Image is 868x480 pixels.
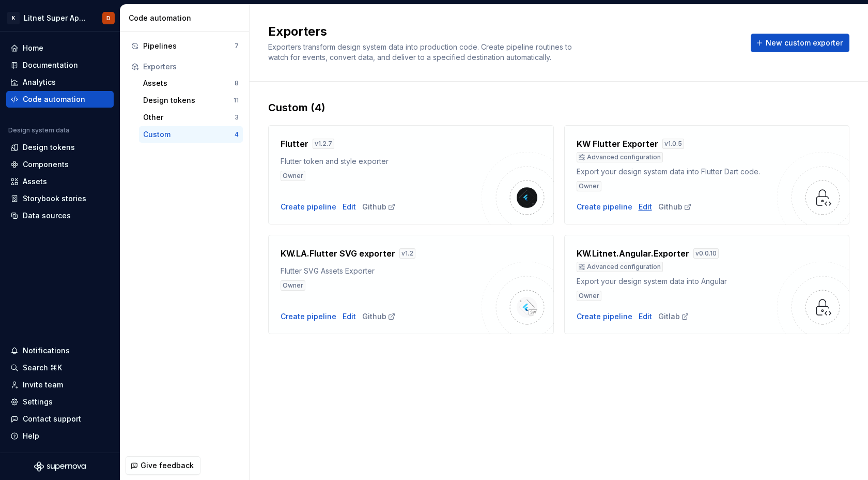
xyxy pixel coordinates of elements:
a: Documentation [6,57,114,73]
a: Analytics [6,74,114,91]
div: 3 [235,113,239,122]
div: Contact support [23,414,81,424]
span: Give feedback [141,460,194,471]
button: Notifications [6,342,114,359]
div: v 0.0.10 [693,248,719,259]
a: Edit [343,311,356,322]
div: Analytics [23,77,56,87]
div: Assets [23,176,47,187]
div: Help [23,431,39,441]
button: Search ⌘K [6,359,114,376]
div: Design system data [8,126,69,134]
a: Settings [6,394,114,410]
div: Export your design system data into Flutter Dart code. [577,167,778,177]
div: Owner [281,280,305,291]
div: Other [143,112,235,123]
div: Data sources [23,211,71,221]
div: Gitlab [658,311,689,322]
h4: KW.Litnet.Angular.Exporter [577,247,689,260]
div: 8 [235,79,239,87]
div: Code automation [129,13,245,23]
button: Assets8 [139,75,243,92]
div: Notifications [23,346,70,356]
div: Create pipeline [577,311,632,322]
div: 4 [235,130,239,139]
h4: KW.LA.Flutter SVG exporter [281,247,395,260]
button: Custom4 [139,126,243,143]
button: Create pipeline [281,202,336,212]
div: v 1.2.7 [313,139,334,149]
div: v 1.0.5 [662,139,684,149]
a: Edit [639,202,652,212]
a: Edit [639,311,652,322]
a: Github [362,202,396,212]
div: Storybook stories [23,193,86,204]
div: Flutter SVG Assets Exporter [281,266,482,276]
a: Data sources [6,207,114,224]
a: Github [658,202,692,212]
svg: Supernova Logo [34,461,86,472]
h4: Flutter [281,138,308,150]
a: Assets [6,173,114,190]
div: v 1.2 [399,248,415,259]
button: Other3 [139,109,243,126]
div: Documentation [23,60,78,70]
div: 7 [235,42,239,50]
a: Components [6,156,114,173]
div: Export your design system data into Angular [577,276,778,287]
div: Design tokens [23,142,75,153]
div: Advanced configuration [577,152,663,162]
a: Design tokens [6,139,114,156]
div: Owner [577,291,601,301]
a: Storybook stories [6,190,114,207]
div: Advanced configuration [577,262,663,272]
div: Code automation [23,94,85,104]
a: Edit [343,202,356,212]
div: Custom [143,129,235,140]
div: Design tokens [143,95,234,106]
div: Flutter token and style exporter [281,156,482,167]
a: Home [6,40,114,56]
span: New custom exporter [766,38,843,48]
button: Pipelines7 [127,38,243,54]
div: Search ⌘K [23,363,62,373]
div: Litnet Super App 2.0. [24,13,90,23]
h2: Exporters [268,23,738,40]
div: Settings [23,397,53,407]
a: Invite team [6,377,114,393]
span: Exporters transform design system data into production code. Create pipeline routines to watch fo... [268,42,574,62]
button: Help [6,428,114,444]
button: New custom exporter [751,34,849,52]
div: Invite team [23,380,63,390]
button: Create pipeline [281,311,336,322]
button: Design tokens11 [139,92,243,109]
button: Contact support [6,411,114,427]
div: D [106,14,111,22]
button: KLitnet Super App 2.0.D [2,7,118,29]
div: Owner [281,171,305,181]
div: Exporters [143,62,239,72]
button: Create pipeline [577,202,632,212]
a: Github [362,311,396,322]
div: Custom (4) [268,100,849,115]
div: Components [23,159,69,170]
div: Home [23,43,43,53]
div: Pipelines [143,41,235,51]
h4: KW Flutter Exporter [577,138,658,150]
div: Owner [577,181,601,191]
